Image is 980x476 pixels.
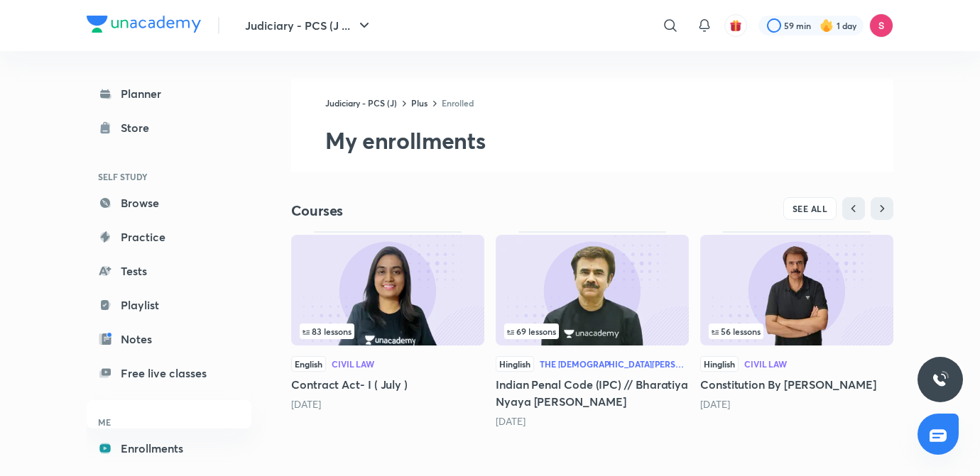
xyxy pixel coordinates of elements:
div: 7 months ago [700,397,893,411]
span: 83 lessons [303,327,352,336]
div: Store [121,119,158,136]
h6: SELF STUDY [87,165,251,189]
div: infocontainer [300,323,476,339]
img: ttu [932,371,949,388]
div: Contract Act- I ( July ) [291,231,484,411]
div: infocontainer [709,323,885,339]
a: Plus [411,97,428,109]
img: avatar [729,19,742,32]
span: English [291,356,326,372]
a: Browse [87,189,251,217]
div: Constitution By Anil Khanna [700,231,893,411]
img: Thumbnail [496,235,689,345]
div: infosection [709,323,885,339]
a: Enrolled [442,97,474,109]
div: left [504,323,680,339]
h5: Indian Penal Code (IPC) // Bharatiya Nyaya [PERSON_NAME] [496,376,689,410]
span: Hinglish [700,356,739,372]
div: infosection [300,323,476,339]
span: 56 lessons [712,327,761,336]
div: 7 months ago [496,414,689,428]
img: Thumbnail [291,235,484,345]
h5: Contract Act- I ( July ) [291,376,484,393]
a: Practice [87,223,251,251]
div: 7 months ago [291,397,484,411]
h2: My enrollments [325,126,893,155]
img: Sandeep Kumar [869,13,893,38]
a: Judiciary - PCS (J) [325,97,397,109]
div: infosection [504,323,680,339]
h6: ME [87,410,251,434]
a: Enrollments [87,434,251,463]
div: left [300,323,476,339]
button: avatar [724,14,747,37]
a: Company Logo [87,16,201,36]
span: Hinglish [496,356,534,372]
a: Notes [87,325,251,353]
div: Indian Penal Code (IPC) // Bharatiya Nyaya Sanhita [496,231,689,428]
a: Planner [87,79,251,108]
span: SEE ALL [793,204,828,214]
div: The [DEMOGRAPHIC_DATA][PERSON_NAME] (BNS), 2023 [540,360,689,368]
img: Company Logo [87,16,201,33]
div: Civil Law [332,360,374,368]
img: Thumbnail [700,235,893,345]
span: 69 lessons [507,327,556,336]
div: infocontainer [504,323,680,339]
a: Playlist [87,291,251,319]
h5: Constitution By [PERSON_NAME] [700,376,893,393]
a: Tests [87,257,251,285]
button: Judiciary - PCS (J ... [236,11,381,40]
div: left [709,323,885,339]
img: streak [820,18,834,33]
div: Civil Law [744,360,787,368]
h4: Courses [291,201,592,220]
button: SEE ALL [783,197,837,220]
a: Free live classes [87,359,251,387]
a: Store [87,114,251,142]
